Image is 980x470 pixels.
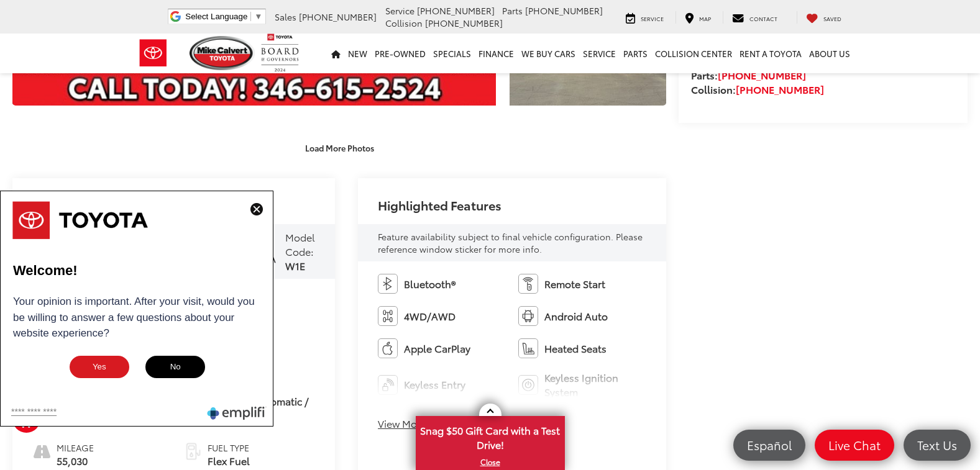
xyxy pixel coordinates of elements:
[518,306,538,326] img: Android Auto
[208,441,250,454] span: Fuel Type
[429,34,475,73] a: Specials
[911,437,963,453] span: Text Us
[518,34,579,73] a: WE BUY CARS
[797,11,851,24] a: My Saved Vehicles
[250,12,251,21] span: ​
[733,430,805,461] a: Español
[544,277,605,291] span: Remote Start
[736,82,824,96] a: [PHONE_NUMBER]
[736,34,805,73] a: Rent a Toyota
[518,274,538,294] img: Remote Start
[616,11,673,24] a: Service
[417,417,564,455] span: Snag $50 Gift Card with a Test Drive!
[32,441,50,459] i: mileage icon
[749,14,777,22] span: Contact
[691,82,824,96] strong: Collision:
[741,437,798,453] span: Español
[699,14,711,22] span: Map
[344,34,371,73] a: New
[823,14,841,22] span: Saved
[691,68,806,82] strong: Parts:
[378,338,398,358] img: Apple CarPlay
[544,309,608,323] span: Android Auto
[130,33,176,73] img: Toyota
[417,4,495,17] span: [PHONE_NUMBER]
[185,12,262,21] a: Select Language​
[404,277,456,291] span: Bluetooth®
[815,430,894,461] a: Live Chat
[805,34,854,73] a: About Us
[544,341,607,356] span: Heated Seats
[518,338,538,358] img: Heated Seats
[299,11,377,23] span: [PHONE_NUMBER]
[378,417,487,431] button: View More Highlights...
[641,14,664,22] span: Service
[190,36,255,70] img: Mike Calvert Toyota
[425,17,503,29] span: [PHONE_NUMBER]
[371,34,429,73] a: Pre-Owned
[254,12,262,21] span: ▼
[404,309,456,323] span: 4WD/AWD
[502,4,523,17] span: Parts
[208,454,250,468] span: Flex Fuel
[620,34,651,73] a: Parts
[285,258,305,273] span: W1E
[822,437,887,453] span: Live Chat
[385,17,423,29] span: Collision
[378,306,398,326] img: 4WD/AWD
[185,12,247,21] span: Select Language
[378,274,398,294] img: Bluetooth®
[57,454,94,468] span: 55,030
[385,4,414,17] span: Service
[525,4,603,17] span: [PHONE_NUMBER]
[904,430,971,461] a: Text Us
[651,34,736,73] a: Collision Center
[718,68,806,82] a: [PHONE_NUMBER]
[275,11,296,23] span: Sales
[285,230,315,258] span: Model Code:
[327,34,344,73] a: Home
[57,441,94,454] span: Mileage
[579,34,620,73] a: Service
[296,137,383,159] button: Load More Photos
[404,341,470,356] span: Apple CarPlay
[378,198,501,212] h2: Highlighted Features
[475,34,518,73] a: Finance
[675,11,720,24] a: Map
[723,11,787,24] a: Contact
[378,230,643,255] span: Feature availability subject to final vehicle configuration. Please reference window sticker for ...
